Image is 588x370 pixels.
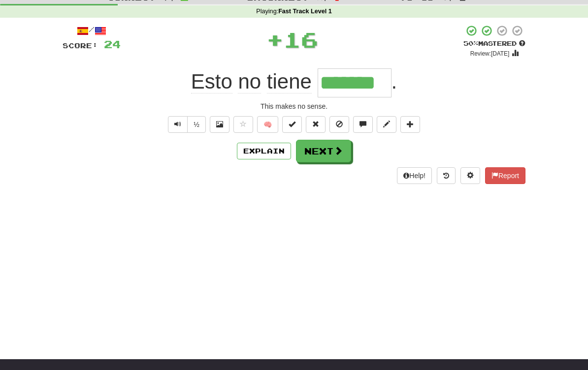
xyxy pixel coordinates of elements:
[485,167,525,184] button: Report
[278,8,332,15] strong: Fast Track Level 1
[296,140,351,162] button: Next
[237,143,291,159] button: Explain
[104,38,121,50] span: 24
[63,25,121,37] div: /
[63,41,98,50] span: Score:
[329,116,349,133] button: Ignore sentence (alt+i)
[267,70,312,93] span: tiene
[282,116,302,133] button: Set this sentence to 100% Mastered (alt+m)
[238,70,261,93] span: no
[187,116,206,133] button: ½
[191,70,232,93] span: Esto
[437,167,456,184] button: Round history (alt+y)
[166,116,206,133] div: Text-to-speech controls
[353,116,373,133] button: Discuss sentence (alt+u)
[168,116,188,133] button: Play sentence audio (ctl+space)
[257,116,278,133] button: 🧠
[377,116,396,133] button: Edit sentence (alt+d)
[210,116,229,133] button: Show image (alt+x)
[63,101,525,111] div: This makes no sense.
[233,116,253,133] button: Favorite sentence (alt+f)
[463,39,525,48] div: Mastered
[470,50,510,57] small: Review: [DATE]
[306,116,326,133] button: Reset to 0% Mastered (alt+r)
[400,116,420,133] button: Add to collection (alt+a)
[392,70,397,93] span: .
[397,167,432,184] button: Help!
[463,39,478,47] span: 50 %
[284,27,318,52] span: 16
[266,25,284,54] span: +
